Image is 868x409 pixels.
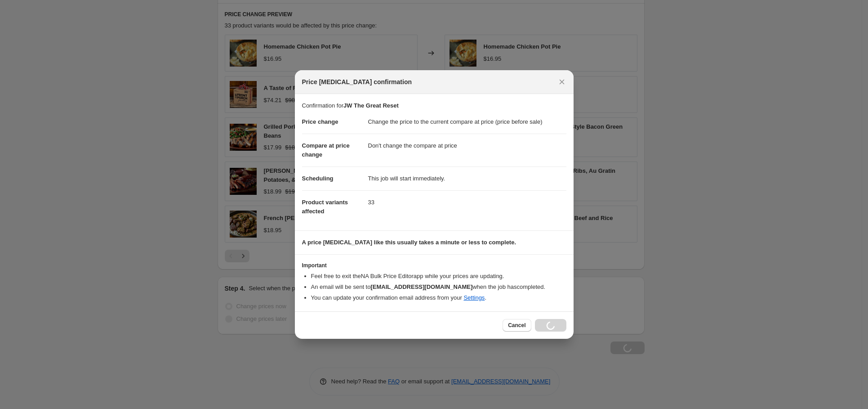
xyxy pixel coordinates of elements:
li: You can update your confirmation email address from your . [311,293,566,302]
dd: This job will start immediately. [368,166,566,190]
span: Price [MEDICAL_DATA] confirmation [302,77,412,86]
button: Close [556,76,568,88]
b: JW The Great Reset [343,102,399,109]
dd: Don't change the compare at price [368,134,566,157]
dd: Change the price to the current compare at price (price before sale) [368,110,566,134]
span: Compare at price change [302,142,350,158]
span: Product variants affected [302,199,348,215]
b: [EMAIL_ADDRESS][DOMAIN_NAME] [370,283,472,290]
button: Cancel [503,319,531,332]
li: An email will be sent to when the job has completed . [311,283,566,292]
span: Cancel [508,322,525,329]
span: Scheduling [302,175,334,182]
span: Price change [302,118,338,125]
p: Confirmation for [302,101,566,110]
li: Feel free to exit the NA Bulk Price Editor app while your prices are updating. [311,272,566,281]
a: Settings [463,294,485,301]
h3: Important [302,262,566,269]
b: A price [MEDICAL_DATA] like this usually takes a minute or less to complete. [302,239,516,246]
dd: 33 [368,190,566,214]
